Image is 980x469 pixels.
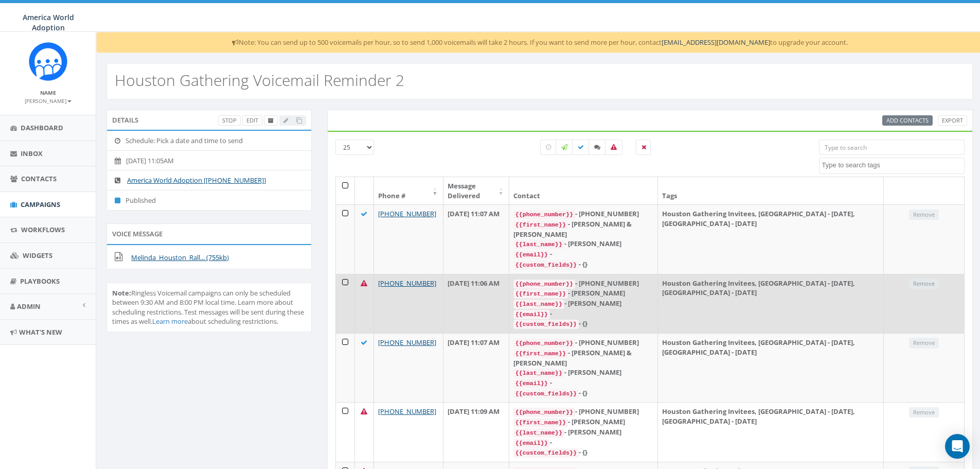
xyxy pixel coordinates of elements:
li: Published [107,190,311,211]
div: - {} [513,447,653,458]
th: Contact [509,177,658,204]
a: [PHONE_NUMBER] [378,279,436,288]
i: Schedule: Pick a date and time to send [115,137,126,144]
div: - [513,309,653,319]
div: - {} [513,388,653,398]
a: Stop [218,115,241,126]
div: Details [106,110,312,130]
div: - [PERSON_NAME] [513,239,653,249]
div: - [PHONE_NUMBER] [513,209,653,219]
img: Rally_Corp_Icon.png [29,42,67,81]
code: {{last_name}} [513,428,564,438]
span: What's New [19,327,62,337]
code: {{first_name}} [513,289,568,299]
div: - {} [513,319,653,329]
div: - [PHONE_NUMBER] [513,338,653,348]
code: {{first_name}} [513,220,568,230]
code: {{last_name}} [513,369,564,378]
span: Ringless Voicemail campaigns can only be scheduled between 9:30 AM and 8:00 PM local time. Learn ... [112,288,304,326]
code: {{first_name}} [513,349,568,358]
span: Workflows [21,225,65,234]
code: {{phone_number}} [513,280,575,289]
a: America World Adoption [[PHONE_NUMBER]] [127,176,266,185]
small: Name [40,89,56,96]
td: Houston Gathering Invitees, [GEOGRAPHIC_DATA] - [DATE], [GEOGRAPHIC_DATA] - [DATE] [658,402,884,462]
b: Note: [112,288,131,298]
label: Sending [556,140,573,155]
a: [EMAIL_ADDRESS][DOMAIN_NAME] [662,38,770,47]
div: Open Intercom Messenger [945,434,970,459]
td: Houston Gathering Invitees, [GEOGRAPHIC_DATA] - [DATE], [GEOGRAPHIC_DATA] - [DATE] [658,333,884,402]
span: Widgets [23,251,52,260]
td: [DATE] 11:09 AM [443,402,509,462]
td: [DATE] 11:07 AM [443,333,509,402]
code: {{phone_number}} [513,339,575,348]
a: [PERSON_NAME] [25,96,72,105]
input: Type to search [819,140,965,155]
div: - [PERSON_NAME] [513,417,653,427]
div: - [PERSON_NAME] [513,299,653,309]
div: - [PHONE_NUMBER] [513,279,653,289]
th: Phone #: activate to sort column ascending [374,177,443,204]
span: Dashboard [21,123,63,132]
small: [PERSON_NAME] [25,97,72,105]
i: Published [115,197,126,204]
th: Message Delivered: activate to sort column ascending [443,177,509,204]
span: Contacts [21,174,57,183]
li: Schedule: Pick a date and time to send [107,131,311,151]
td: [DATE] 11:07 AM [443,204,509,273]
code: {{email}} [513,379,550,388]
span: Playbooks [20,276,60,286]
code: {{email}} [513,439,550,448]
div: - [513,249,653,259]
a: Export [938,115,967,126]
label: Delivered [572,140,590,155]
label: Replied [589,140,606,155]
div: - [513,438,653,448]
div: Voice Message [106,223,312,244]
span: Inbox [21,149,43,158]
code: {{custom_fields}} [513,448,579,458]
div: - [PERSON_NAME] & [PERSON_NAME] [513,348,653,368]
code: {{email}} [513,250,550,259]
a: Edit [242,115,262,126]
label: Bounced [605,140,622,155]
a: [PHONE_NUMBER] [378,407,436,416]
span: Campaigns [21,200,60,209]
h2: Houston Gathering Voicemail Reminder 2 [115,72,404,89]
div: - [PERSON_NAME] [513,427,653,438]
code: {{custom_fields}} [513,389,579,398]
li: [DATE] 11:05AM [107,150,311,171]
code: {{last_name}} [513,240,564,249]
textarea: Search [822,161,964,170]
label: Removed [636,140,651,155]
span: Admin [17,302,41,311]
td: Houston Gathering Invitees, [GEOGRAPHIC_DATA] - [DATE], [GEOGRAPHIC_DATA] - [DATE] [658,274,884,334]
td: Houston Gathering Invitees, [GEOGRAPHIC_DATA] - [DATE], [GEOGRAPHIC_DATA] - [DATE] [658,204,884,273]
div: - [PERSON_NAME] [513,288,653,299]
code: {{custom_fields}} [513,260,579,270]
span: America World Adoption [23,12,74,32]
th: Tags [658,177,884,204]
code: {{phone_number}} [513,408,575,417]
label: Pending [540,140,557,155]
code: {{email}} [513,310,550,319]
div: - [PERSON_NAME] & [PERSON_NAME] [513,219,653,239]
td: [DATE] 11:06 AM [443,274,509,334]
div: - [PHONE_NUMBER] [513,407,653,417]
div: - [PERSON_NAME] [513,368,653,378]
code: {{last_name}} [513,300,564,309]
code: {{phone_number}} [513,210,575,219]
span: Archive Campaign [268,116,274,124]
a: [PHONE_NUMBER] [378,338,436,347]
a: Learn more [152,317,188,326]
code: {{first_name}} [513,418,568,427]
div: - [513,378,653,388]
code: {{custom_fields}} [513,320,579,329]
a: [PHONE_NUMBER] [378,209,436,218]
a: Melinda_Houston_Rall... (755kb) [131,253,229,262]
div: - {} [513,259,653,270]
